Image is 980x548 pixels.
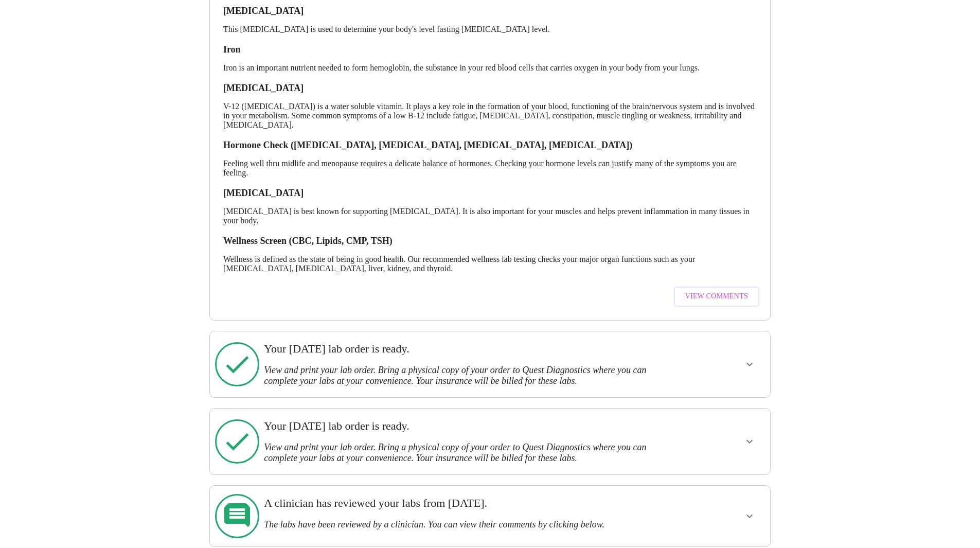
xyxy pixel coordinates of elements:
h3: The labs have been reviewed by a clinician. You can view their comments by clicking below. [264,519,662,530]
button: View Comments [674,287,759,307]
h3: Your [DATE] lab order is ready. [264,419,662,433]
h3: Hormone Check ([MEDICAL_DATA], [MEDICAL_DATA], [MEDICAL_DATA], [MEDICAL_DATA]) [223,140,757,151]
p: Iron is an important nutrient needed to form hemoglobin, the substance in your red blood cells th... [223,63,757,73]
h3: [MEDICAL_DATA] [223,83,757,94]
h3: Your [DATE] lab order is ready. [264,342,662,356]
p: V-12 ([MEDICAL_DATA]) is a water soluble vitamin. It plays a key role in the formation of your bl... [223,102,757,130]
h3: View and print your lab order. Bring a physical copy of your order to Quest Diagnostics where you... [264,442,662,464]
p: [MEDICAL_DATA] is best known for supporting [MEDICAL_DATA]. It is also important for your muscles... [223,207,757,225]
h3: [MEDICAL_DATA] [223,188,757,199]
button: show more [737,352,762,377]
p: Feeling well thru midlife and menopause requires a delicate balance of hormones. Checking your ho... [223,159,757,178]
button: show more [737,504,762,528]
h3: Iron [223,44,757,55]
p: This [MEDICAL_DATA] is used to determine your body's level fasting [MEDICAL_DATA] level. [223,25,757,34]
h3: View and print your lab order. Bring a physical copy of your order to Quest Diagnostics where you... [264,365,662,386]
h3: Wellness Screen (CBC, Lipids, CMP, TSH) [223,236,757,246]
span: View Comments [685,290,748,303]
h3: A clinician has reviewed your labs from [DATE]. [264,497,662,510]
a: View Comments [671,281,762,312]
p: Wellness is defined as the state of being in good health. Our recommended wellness lab testing ch... [223,255,757,273]
h3: [MEDICAL_DATA] [223,6,757,16]
button: show more [737,429,762,454]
